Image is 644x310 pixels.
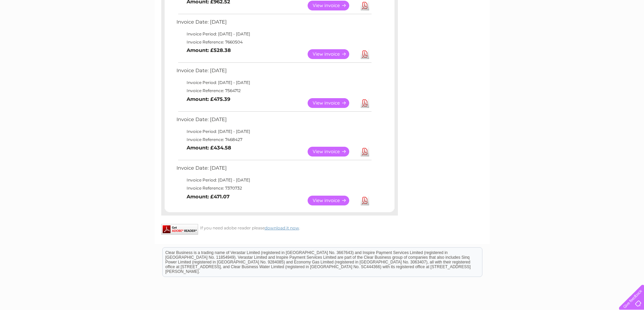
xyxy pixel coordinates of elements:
[585,29,595,34] a: Blog
[175,66,373,79] td: Invoice Date: [DATE]
[308,1,357,10] a: View
[175,38,373,46] td: Invoice Reference: 7660504
[187,194,230,200] b: Amount: £471.07
[175,128,373,136] td: Invoice Period: [DATE] - [DATE]
[175,79,373,87] td: Invoice Period: [DATE] - [DATE]
[517,3,563,12] a: 0333 014 3131
[175,18,373,30] td: Invoice Date: [DATE]
[187,96,230,102] b: Amount: £475.39
[525,29,538,34] a: Water
[361,49,369,59] a: Download
[361,147,369,157] a: Download
[308,49,357,59] a: View
[599,29,616,34] a: Contact
[23,18,57,38] img: logo.png
[622,29,638,34] a: Log out
[561,29,581,34] a: Telecoms
[175,87,373,95] td: Invoice Reference: 7564712
[265,225,299,230] a: download it now
[163,4,482,33] div: Clear Business is a trading name of Verastar Limited (registered in [GEOGRAPHIC_DATA] No. 3667643...
[308,98,357,108] a: View
[361,196,369,205] a: Download
[175,136,373,144] td: Invoice Reference: 7468427
[175,30,373,38] td: Invoice Period: [DATE] - [DATE]
[187,145,231,151] b: Amount: £434.58
[361,1,369,10] a: Download
[161,224,398,230] div: If you need adobe reader please .
[175,176,373,184] td: Invoice Period: [DATE] - [DATE]
[361,98,369,108] a: Download
[175,115,373,128] td: Invoice Date: [DATE]
[308,147,357,157] a: View
[175,164,373,176] td: Invoice Date: [DATE]
[175,184,373,192] td: Invoice Reference: 7370732
[187,47,231,53] b: Amount: £528.38
[542,29,557,34] a: Energy
[308,196,357,205] a: View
